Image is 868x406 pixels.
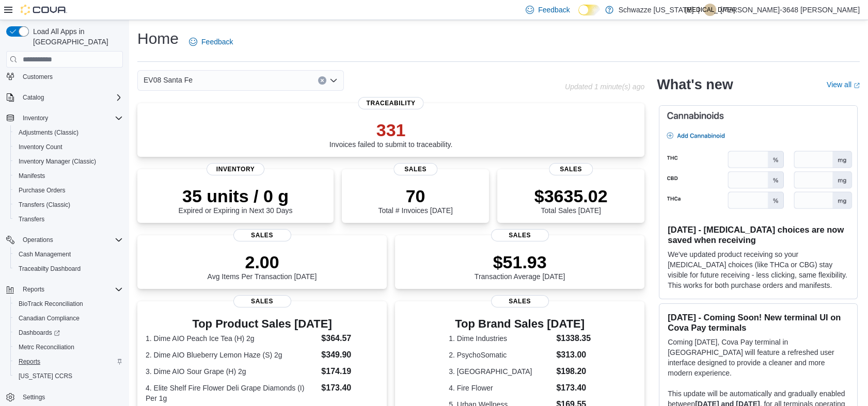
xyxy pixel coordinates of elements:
[475,252,565,272] p: $51.93
[19,201,70,209] span: Transfers (Classic)
[10,369,127,383] button: [US_STATE] CCRS
[19,314,80,322] span: Canadian Compliance
[19,215,44,223] span: Transfers
[137,28,179,49] h1: Home
[14,155,123,168] span: Inventory Manager (Classic)
[19,234,123,246] span: Operations
[556,382,591,394] dd: $173.40
[23,285,44,294] span: Reports
[19,343,74,351] span: Metrc Reconciliation
[233,229,291,241] span: Sales
[534,186,608,215] div: Total Sales [DATE]
[14,170,123,182] span: Manifests
[358,97,424,109] span: Traceability
[619,4,694,16] p: Schwazze [US_STATE]
[10,169,127,183] button: Manifests
[19,112,52,124] button: Inventory
[827,80,860,89] a: View allExternal link
[475,252,565,281] div: Transaction Average [DATE]
[19,70,123,83] span: Customers
[14,248,75,261] a: Cash Management
[179,186,293,206] p: 35 units / 0 g
[2,90,127,105] button: Catalog
[29,26,123,47] span: Load All Apps in [GEOGRAPHIC_DATA]
[19,283,123,296] span: Reports
[19,283,49,296] button: Reports
[10,198,127,212] button: Transfers (Classic)
[14,355,44,368] a: Reports
[549,163,593,175] span: Sales
[318,76,326,85] button: Clear input
[720,4,860,16] p: [PERSON_NAME]-3648 [PERSON_NAME]
[21,5,67,15] img: Cova
[10,247,127,262] button: Cash Management
[19,372,72,380] span: [US_STATE] CCRS
[185,31,237,52] a: Feedback
[146,333,317,344] dt: 1. Dime AIO Peach Ice Tea (H) 2g
[14,184,123,197] span: Purchase Orders
[19,391,49,403] a: Settings
[534,186,608,206] p: $3635.02
[2,389,127,404] button: Settings
[668,224,849,245] h3: [DATE] - [MEDICAL_DATA] choices are now saved when receiving
[208,252,317,272] p: 2.00
[10,311,127,326] button: Canadian Compliance
[10,183,127,198] button: Purchase Orders
[146,350,317,360] dt: 2. Dime AIO Blueberry Lemon Haze (S) 2g
[14,155,100,168] a: Inventory Manager (Classic)
[14,184,70,197] a: Purchase Orders
[378,186,452,215] div: Total # Invoices [DATE]
[207,163,264,175] span: Inventory
[19,329,60,337] span: Dashboards
[449,350,552,360] dt: 2. PsychoSomatic
[19,250,71,258] span: Cash Management
[556,349,591,361] dd: $313.00
[565,83,644,91] p: Updated 1 minute(s) ago
[19,300,83,308] span: BioTrack Reconciliation
[179,186,293,215] div: Expired or Expiring in Next 30 Days
[14,312,123,324] span: Canadian Compliance
[19,157,96,166] span: Inventory Manager (Classic)
[854,83,860,89] svg: External link
[14,170,49,182] a: Manifests
[10,340,127,354] button: Metrc Reconciliation
[14,355,123,368] span: Reports
[14,213,49,225] a: Transfers
[14,213,123,225] span: Transfers
[19,234,57,246] button: Operations
[378,186,452,206] p: 70
[491,229,549,241] span: Sales
[668,249,849,290] p: We've updated product receiving so your [MEDICAL_DATA] choices (like THCa or CBG) stay visible fo...
[201,37,233,47] span: Feedback
[19,128,78,137] span: Adjustments (Classic)
[14,298,123,310] span: BioTrack Reconciliation
[556,365,591,378] dd: $198.20
[449,383,552,393] dt: 4. Fire Flower
[19,391,123,403] span: Settings
[14,126,83,139] a: Adjustments (Classic)
[10,154,127,169] button: Inventory Manager (Classic)
[321,332,378,345] dd: $364.57
[685,4,735,16] span: [MEDICAL_DATA]
[146,383,317,403] dt: 4. Elite Shelf Fire Flower Deli Grape Diamonds (I) Per 1g
[704,4,716,16] div: Tyler-3648 Ortiz
[14,126,123,139] span: Adjustments (Classic)
[578,15,579,16] span: Dark Mode
[19,91,48,104] button: Catalog
[10,125,127,140] button: Adjustments (Classic)
[14,141,67,153] a: Inventory Count
[14,199,123,211] span: Transfers (Classic)
[10,262,127,276] button: Traceabilty Dashboard
[14,141,123,153] span: Inventory Count
[146,318,378,330] h3: Top Product Sales [DATE]
[10,140,127,154] button: Inventory Count
[10,297,127,311] button: BioTrack Reconciliation
[23,93,44,102] span: Catalog
[2,233,127,247] button: Operations
[19,112,123,124] span: Inventory
[19,186,66,194] span: Purchase Orders
[14,263,85,275] a: Traceabilty Dashboard
[10,212,127,226] button: Transfers
[2,111,127,125] button: Inventory
[329,120,453,149] div: Invoices failed to submit to traceability.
